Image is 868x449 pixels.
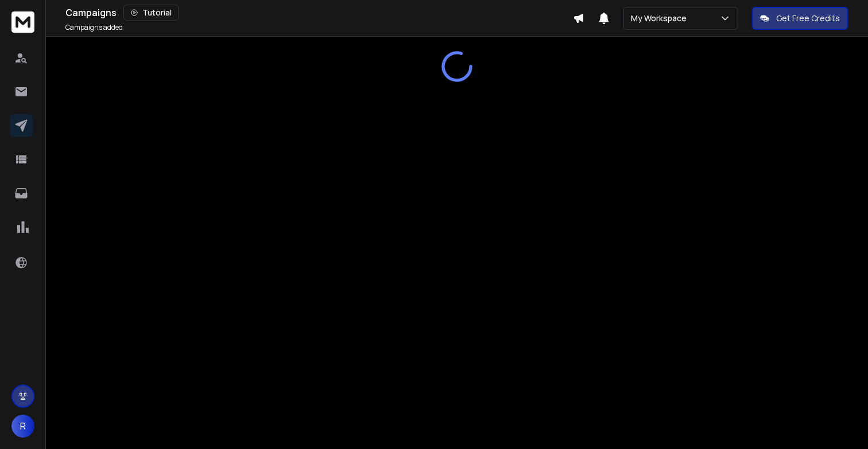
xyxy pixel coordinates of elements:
[752,7,848,30] button: Get Free Credits
[11,415,34,438] button: R
[631,13,691,24] p: My Workspace
[123,5,179,21] button: Tutorial
[776,13,840,24] p: Get Free Credits
[65,5,573,21] div: Campaigns
[65,23,123,32] p: Campaigns added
